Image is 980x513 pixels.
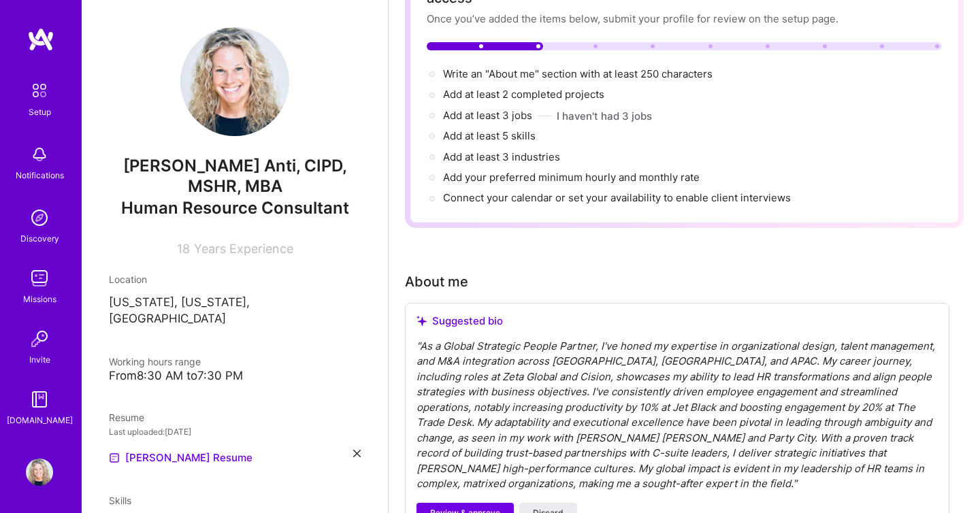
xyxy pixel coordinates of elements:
[109,272,361,286] div: Location
[109,156,361,197] span: [PERSON_NAME] Anti, CIPD, MSHR, MBA
[427,12,942,26] div: Once you’ve added the items below, submit your profile for review on the setup page.
[26,265,53,292] img: teamwork
[27,27,54,52] img: logo
[121,198,349,218] span: Human Resource Consultant
[29,352,50,367] div: Invite
[109,369,361,383] div: From 8:30 AM to 7:30 PM
[443,109,532,122] span: Add at least 3 jobs
[109,495,131,506] span: Skills
[443,67,715,80] span: Write an "About me" section with at least 250 characters
[194,242,293,256] span: Years Experience
[180,27,289,136] img: User Avatar
[109,425,361,439] div: Last uploaded: [DATE]
[109,295,361,327] p: [US_STATE], [US_STATE], [GEOGRAPHIC_DATA]
[23,292,56,306] div: Missions
[353,450,361,457] i: icon Close
[22,459,56,486] a: User Avatar
[405,271,468,292] div: About me
[109,452,120,463] img: Resume
[109,412,144,423] span: Resume
[443,171,700,184] span: Add your preferred minimum hourly and monthly rate
[443,88,604,101] span: Add at least 2 completed projects
[25,76,54,105] img: setup
[416,339,938,492] div: " As a Global Strategic People Partner, I've honed my expertise in organizational design, talent ...
[443,191,791,204] span: Connect your calendar or set your availability to enable client interviews
[443,129,536,142] span: Add at least 5 skills
[177,242,190,256] span: 18
[7,413,73,427] div: [DOMAIN_NAME]
[26,459,53,486] img: User Avatar
[109,356,201,367] span: Working hours range
[20,231,59,246] div: Discovery
[26,325,53,352] img: Invite
[16,168,64,182] div: Notifications
[29,105,51,119] div: Setup
[443,150,560,163] span: Add at least 3 industries
[26,204,53,231] img: discovery
[557,109,652,123] button: I haven't had 3 jobs
[416,316,427,326] i: icon SuggestedTeams
[416,314,938,328] div: Suggested bio
[26,141,53,168] img: bell
[109,450,252,466] a: [PERSON_NAME] Resume
[26,386,53,413] img: guide book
